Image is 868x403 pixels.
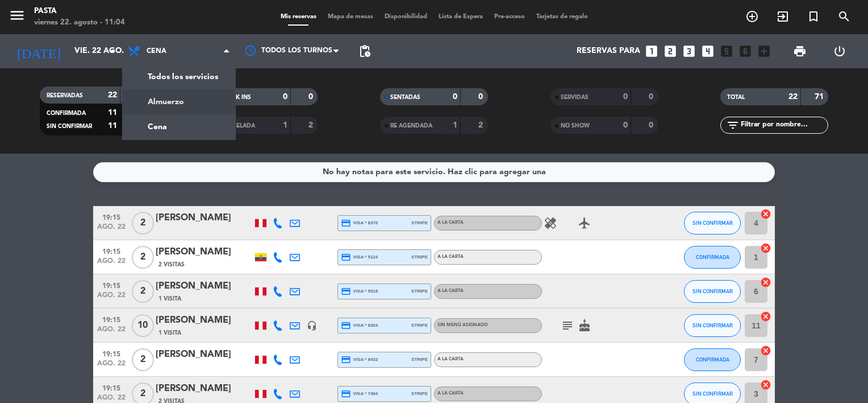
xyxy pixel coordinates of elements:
[411,356,428,363] span: stripe
[833,44,846,58] i: power_settings_new
[132,212,154,235] span: 2
[578,319,591,332] i: cake
[97,278,126,291] span: 19:15
[34,6,125,17] div: Pasta
[760,345,771,356] i: cancel
[411,322,428,329] span: stripe
[437,254,464,259] span: A la carta
[745,10,759,23] i: add_circle_outline
[561,319,574,332] i: subject
[577,47,640,56] span: Reservas para
[807,10,820,23] i: turned_in_not
[97,347,126,360] span: 19:15
[156,211,252,225] div: [PERSON_NAME]
[97,257,126,270] span: ago. 22
[820,34,859,68] div: LOG OUT
[544,216,557,230] i: healing
[531,14,594,20] span: Tarjetas de regalo
[275,14,322,20] span: Mis reservas
[644,44,659,59] i: looks_one
[692,390,733,397] span: SIN CONFIRMAR
[47,110,86,116] span: CONFIRMADA
[489,14,531,20] span: Pre-acceso
[692,220,733,226] span: SIN CONFIRMAR
[793,44,807,58] span: print
[390,94,420,100] span: SENTADAS
[478,93,485,101] strong: 0
[9,7,26,24] i: menu
[97,312,126,326] span: 19:15
[97,360,126,373] span: ago. 22
[684,246,741,269] button: CONFIRMADA
[776,10,790,23] i: exit_to_app
[108,109,117,117] strong: 11
[478,121,485,129] strong: 2
[757,44,771,59] i: add_box
[108,91,117,99] strong: 22
[97,381,126,394] span: 19:15
[740,119,828,131] input: Filtrar por nombre...
[341,355,378,365] span: visa * 8432
[760,277,771,288] i: cancel
[684,348,741,371] button: CONFIRMADA
[437,220,464,225] span: A la carta
[156,313,252,328] div: [PERSON_NAME]
[307,320,317,331] i: headset_mic
[696,356,729,363] span: CONFIRMADA
[358,44,372,58] span: pending_actions
[411,287,428,295] span: stripe
[341,286,378,297] span: visa * 5918
[684,314,741,337] button: SIN CONFIRMAR
[437,289,464,293] span: A la carta
[760,379,771,390] i: cancel
[47,124,92,129] span: SIN CONFIRMAR
[132,280,154,303] span: 2
[760,242,771,254] i: cancel
[158,328,181,338] span: 1 Visita
[123,89,235,114] a: Almuerzo
[700,44,715,59] i: looks_4
[156,279,252,294] div: [PERSON_NAME]
[156,381,252,396] div: [PERSON_NAME]
[132,348,154,371] span: 2
[341,320,378,331] span: visa * 8204
[132,314,154,337] span: 10
[341,286,351,297] i: credit_card
[308,93,315,101] strong: 0
[726,118,740,132] i: filter_list
[156,347,252,362] div: [PERSON_NAME]
[341,389,378,399] span: visa * 7484
[433,14,489,20] span: Lista de Espera
[411,253,428,261] span: stripe
[97,223,126,236] span: ago. 22
[437,323,488,327] span: Sin menú asignado
[97,244,126,257] span: 19:15
[684,280,741,303] button: SIN CONFIRMAR
[220,123,255,129] span: CANCELADA
[97,210,126,223] span: 19:15
[108,122,117,130] strong: 11
[696,254,729,260] span: CONFIRMADA
[341,218,351,228] i: credit_card
[9,7,26,28] button: menu
[323,166,546,179] div: No hay notas para este servicio. Haz clic para agregar una
[34,17,125,28] div: viernes 22. agosto - 11:04
[123,64,235,89] a: Todos los servicios
[97,326,126,339] span: ago. 22
[727,94,745,100] span: TOTAL
[341,252,351,262] i: credit_card
[132,246,154,269] span: 2
[379,14,433,20] span: Disponibilidad
[147,47,166,55] span: Cena
[106,44,119,58] i: arrow_drop_down
[341,389,351,399] i: credit_card
[341,252,378,262] span: visa * 5124
[738,44,753,59] i: looks_6
[760,311,771,322] i: cancel
[283,93,287,101] strong: 0
[97,291,126,305] span: ago. 22
[453,121,457,129] strong: 1
[623,93,628,101] strong: 0
[561,123,590,129] span: NO SHOW
[283,121,287,129] strong: 1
